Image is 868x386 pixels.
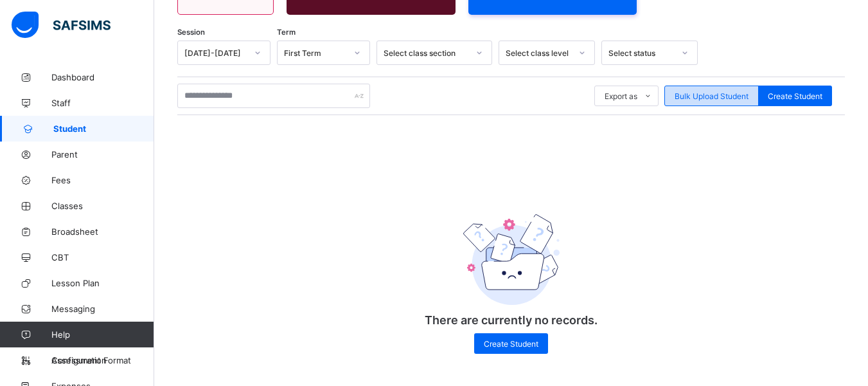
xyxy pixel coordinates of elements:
[51,72,154,82] span: Dashboard
[177,28,205,37] span: Session
[383,313,640,327] p: There are currently no records.
[605,91,637,101] span: Export as
[51,149,154,160] span: Parent
[506,48,571,58] div: Select class level
[608,48,674,58] div: Select status
[463,214,560,305] img: emptyFolder.c0dd6c77127a4b698b748a2c71dfa8de.svg
[284,48,346,58] div: First Term
[51,201,154,211] span: Classes
[51,226,154,237] span: Broadsheet
[184,48,247,58] div: [DATE]-[DATE]
[768,91,822,101] span: Create Student
[277,28,296,37] span: Term
[53,124,154,134] span: Student
[12,12,111,39] img: safsims
[51,98,154,108] span: Staff
[51,278,154,288] span: Lesson Plan
[51,252,154,262] span: CBT
[675,91,748,101] span: Bulk Upload Student
[51,329,154,340] span: Help
[51,175,154,185] span: Fees
[384,48,468,58] div: Select class section
[51,304,154,314] span: Messaging
[484,339,538,349] span: Create Student
[51,355,154,365] span: Configuration
[383,179,640,367] div: There are currently no records.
